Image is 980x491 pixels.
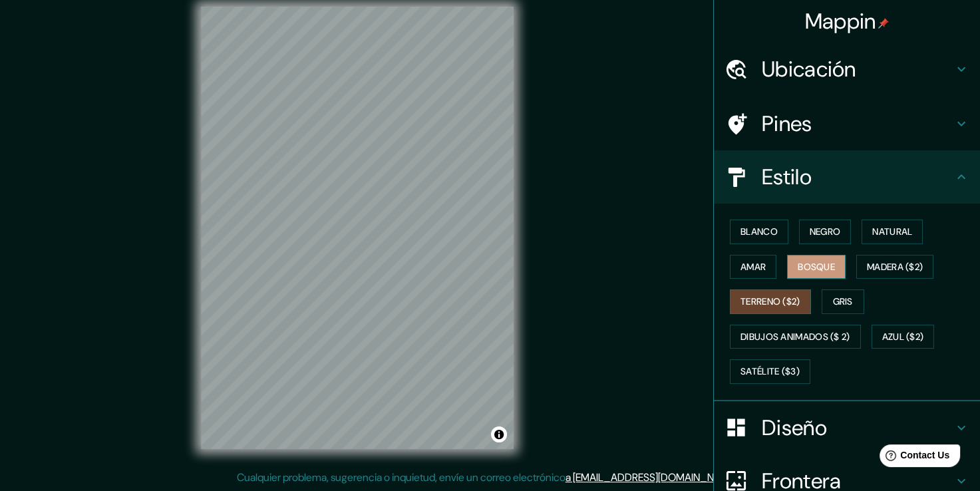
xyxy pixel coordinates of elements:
[740,293,800,310] font: Terreno ($2)
[714,401,980,454] div: Diseño
[730,220,788,244] button: Blanco
[201,7,514,449] canvas: Mapa
[833,293,853,310] font: Gris
[740,363,800,380] font: Satélite ($3)
[805,7,876,35] font: Mappin
[491,426,507,442] button: Alternar atribución
[867,259,923,275] font: Madera ($2)
[714,150,980,204] div: Estilo
[799,220,852,244] button: Negro
[714,97,980,150] div: Pines
[798,259,835,275] font: Bosque
[762,110,953,137] h4: Pines
[730,289,811,314] button: Terreno ($2)
[862,220,923,244] button: Natural
[740,224,778,240] font: Blanco
[730,325,861,349] button: Dibujos animados ($ 2)
[762,414,953,441] h4: Diseño
[566,470,737,484] a: a [EMAIL_ADDRESS][DOMAIN_NAME]
[882,329,924,345] font: Azul ($2)
[872,325,935,349] button: Azul ($2)
[730,359,810,384] button: Satélite ($3)
[872,224,912,240] font: Natural
[740,259,766,275] font: Amar
[762,56,953,82] h4: Ubicación
[787,255,846,279] button: Bosque
[730,255,776,279] button: Amar
[762,164,953,190] h4: Estilo
[740,329,850,345] font: Dibujos animados ($ 2)
[878,18,889,29] img: pin-icon.png
[862,439,965,476] iframe: Help widget launcher
[856,255,933,279] button: Madera ($2)
[237,470,739,486] p: Cualquier problema, sugerencia o inquietud, envíe un correo electrónico .
[714,43,980,96] div: Ubicación
[822,289,864,314] button: Gris
[810,224,841,240] font: Negro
